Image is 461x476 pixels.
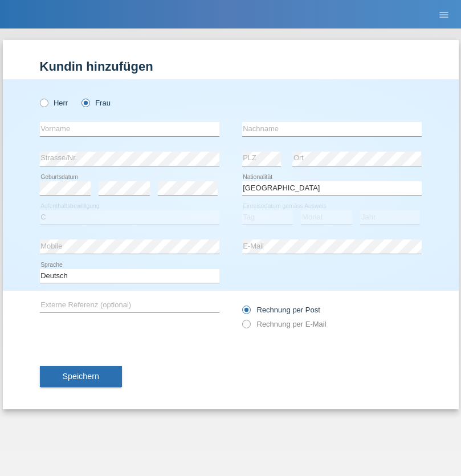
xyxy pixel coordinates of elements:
[242,306,320,314] label: Rechnung per Post
[242,320,327,328] label: Rechnung per E-Mail
[81,99,111,107] label: Frau
[81,99,89,106] input: Frau
[433,11,455,18] a: menu
[242,320,250,334] input: Rechnung per E-Mail
[438,9,450,21] i: menu
[242,306,250,320] input: Rechnung per Post
[40,59,422,74] h1: Kundin hinzufügen
[40,366,122,388] button: Speichern
[63,372,99,381] span: Speichern
[40,99,68,107] label: Herr
[40,99,47,106] input: Herr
